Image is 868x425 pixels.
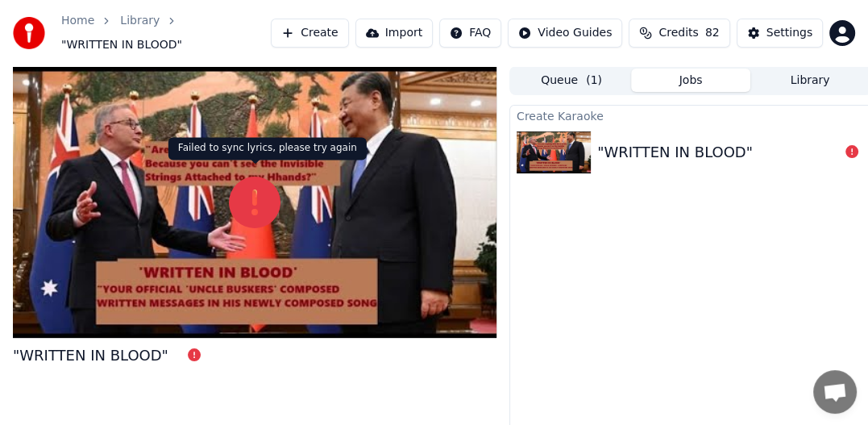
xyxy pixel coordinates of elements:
[61,37,182,53] span: "WRITTEN IN BLOOD"
[586,73,602,89] span: ( 1 )
[439,19,501,48] button: FAQ
[271,19,349,48] button: Create
[512,69,631,92] button: Queue
[61,13,94,29] a: Home
[508,19,622,48] button: Video Guides
[629,19,729,48] button: Credits82
[737,19,823,48] button: Settings
[61,13,271,53] nav: breadcrumb
[766,25,812,41] div: Settings
[631,69,750,92] button: Jobs
[355,19,433,48] button: Import
[705,25,720,41] span: 82
[168,137,367,160] div: Failed to sync lyrics, please try again
[658,25,698,41] span: Credits
[597,141,753,164] div: "WRITTEN IN BLOOD"
[13,17,45,49] img: youka
[13,344,168,367] div: "WRITTEN IN BLOOD"
[120,13,160,29] a: Library
[813,370,857,414] a: Open chat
